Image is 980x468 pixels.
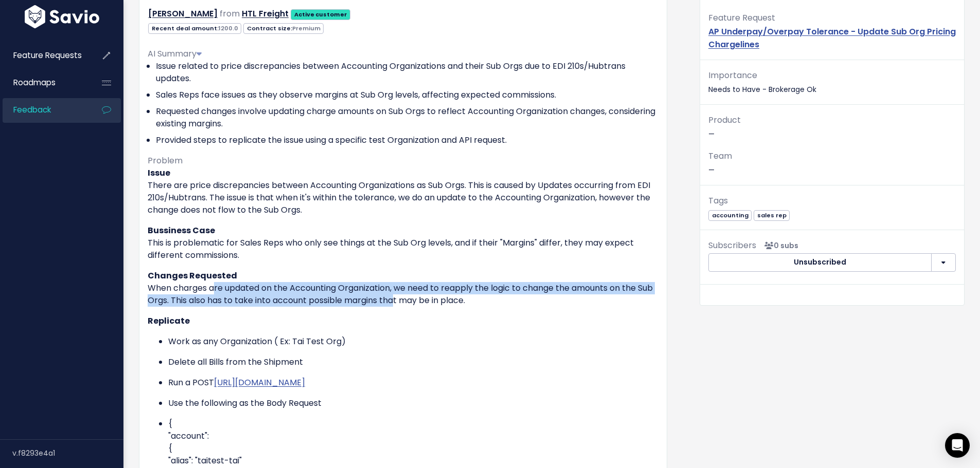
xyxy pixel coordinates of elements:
[168,397,658,409] p: Use the following as the Body Request
[708,68,956,96] p: Needs to Have - Brokerage Ok
[148,155,183,166] span: Problem
[708,210,752,220] a: accounting
[148,167,170,179] strong: Issue
[294,10,347,18] strong: Active customer
[754,210,790,220] a: sales rep
[156,89,658,101] li: Sales Reps face issues as they observe margins at Sub Org levels, affecting expected commissions.
[708,239,756,251] span: Subscribers
[156,105,658,130] li: Requested changes involve updating charge amounts on Sub Orgs to reflect Accounting Organization ...
[148,167,658,216] p: There are price discrepancies between Accounting Organizations as Sub Orgs. This is caused by Upd...
[243,23,324,34] span: Contract size:
[708,114,741,126] span: Product
[168,356,658,368] p: Delete all Bills from the Shipment
[148,224,215,236] strong: Bussiness Case
[13,104,51,115] span: Feedback
[3,98,85,122] a: Feedback
[708,113,956,141] p: —
[708,149,956,177] p: —
[168,377,658,389] p: Run a POST
[3,44,85,67] a: Feature Requests
[760,240,798,251] span: <p><strong>Subscribers</strong><br><br> No subscribers yet<br> </p>
[148,315,190,327] strong: Replicate
[148,8,218,20] a: [PERSON_NAME]
[242,8,289,20] a: HTL Freight
[220,8,240,20] span: from
[13,77,56,88] span: Roadmaps
[148,224,658,261] p: This is problematic for Sales Reps who only see things at the Sub Org levels, and if their "Margi...
[12,440,123,466] div: v.f8293e4a1
[292,24,320,32] span: Premium
[22,5,102,28] img: logo-white.9d6f32f41409.svg
[168,335,658,348] p: Work as any Organization ( Ex: Tai Test Org)
[708,195,728,207] span: Tags
[219,24,238,32] span: 1200.0
[148,48,202,60] span: AI Summary
[708,26,956,50] a: AP Underpay/Overpay Tolerance - Update Sub Org Pricing Chargelines
[148,270,237,282] strong: Changes Requested
[945,433,970,458] div: Open Intercom Messenger
[708,253,932,272] button: Unsubscribed
[754,210,790,221] span: sales rep
[156,134,658,146] li: Provided steps to replicate the issue using a specific test Organization and API request.
[214,377,305,388] a: [URL][DOMAIN_NAME]
[708,210,752,221] span: accounting
[156,60,658,85] li: Issue related to price discrepancies between Accounting Organizations and their Sub Orgs due to E...
[3,71,85,95] a: Roadmaps
[708,150,732,162] span: Team
[13,50,82,61] span: Feature Requests
[708,12,775,24] span: Feature Request
[148,23,241,34] span: Recent deal amount:
[148,270,658,307] p: When charges are updated on the Accounting Organization, we need to reapply the logic to change t...
[708,69,757,81] span: Importance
